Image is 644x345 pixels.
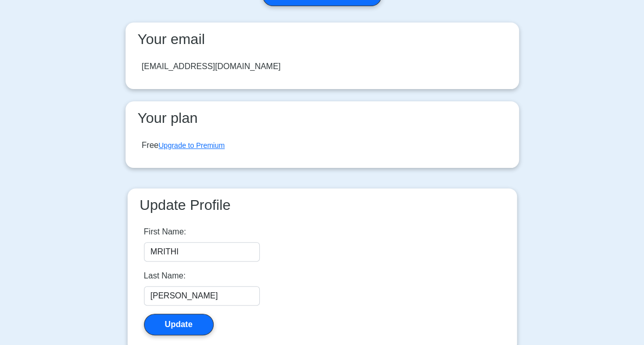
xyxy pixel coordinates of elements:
[134,31,511,48] h3: Your email
[142,60,281,73] div: [EMAIL_ADDRESS][DOMAIN_NAME]
[136,197,509,214] h3: Update Profile
[158,141,224,149] a: Upgrade to Premium
[144,226,186,238] label: First Name:
[142,139,225,152] div: Free
[144,314,214,335] button: Update
[144,270,186,282] label: Last Name:
[134,110,511,127] h3: Your plan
